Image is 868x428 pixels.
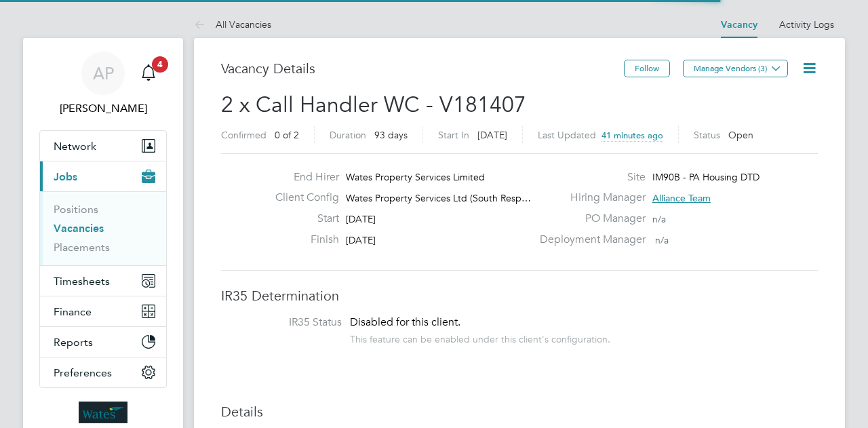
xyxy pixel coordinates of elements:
[264,191,339,205] label: Client Config
[54,366,112,379] span: Preferences
[135,52,162,95] a: 4
[79,402,127,423] img: wates-logo-retina.png
[532,191,646,205] label: Hiring Manager
[40,296,166,326] button: Finance
[221,92,526,118] span: 2 x Call Handler WC - V181407
[652,213,666,225] span: n/a
[721,19,757,31] a: Vacancy
[264,170,339,184] label: End Hirer
[532,212,646,226] label: PO Manager
[54,305,92,318] span: Finance
[330,129,366,141] label: Duration
[624,60,670,77] button: Follow
[477,129,507,141] span: [DATE]
[350,330,610,345] div: This feature can be enabled under this client's configuration.
[683,60,788,77] button: Manage Vendors (3)
[40,131,166,161] button: Network
[39,402,167,423] a: Go to home page
[264,233,339,247] label: Finish
[694,129,720,141] label: Status
[39,52,167,117] a: AP[PERSON_NAME]
[40,161,166,191] button: Jobs
[728,129,753,141] span: Open
[346,213,376,225] span: [DATE]
[54,241,110,254] a: Placements
[438,129,469,141] label: Start In
[221,129,267,141] label: Confirmed
[346,171,485,183] span: Wates Property Services Limited
[275,129,299,141] span: 0 of 2
[54,222,104,235] a: Vacancies
[350,315,460,329] span: Disabled for this client.
[538,129,596,141] label: Last Updated
[221,403,818,421] h3: Details
[221,287,818,305] h3: IR35 Determination
[40,191,166,265] div: Jobs
[152,56,168,73] span: 4
[652,192,711,204] span: Alliance Team
[39,100,167,117] span: Anthony Percy
[346,192,531,204] span: Wates Property Services Ltd (South Resp…
[346,234,376,246] span: [DATE]
[54,275,110,288] span: Timesheets
[40,357,166,387] button: Preferences
[779,18,834,31] a: Activity Logs
[54,203,98,216] a: Positions
[532,170,646,184] label: Site
[235,315,342,330] label: IR35 Status
[40,327,166,357] button: Reports
[652,171,759,183] span: IM90B - PA Housing DTD
[54,170,77,183] span: Jobs
[194,18,271,31] a: All Vacancies
[601,130,663,141] span: 41 minutes ago
[221,60,624,77] h3: Vacancy Details
[54,140,96,153] span: Network
[532,233,646,247] label: Deployment Manager
[93,64,114,82] span: AP
[54,336,93,349] span: Reports
[264,212,339,226] label: Start
[655,234,669,246] span: n/a
[40,266,166,296] button: Timesheets
[374,129,408,141] span: 93 days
